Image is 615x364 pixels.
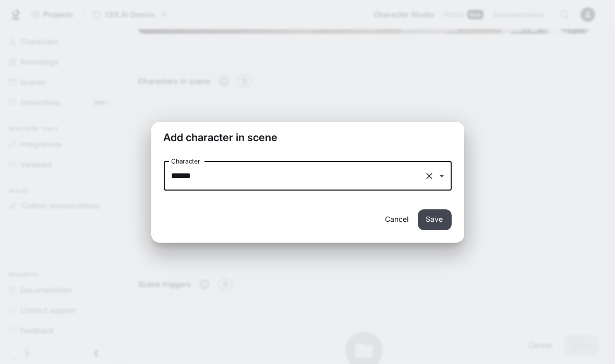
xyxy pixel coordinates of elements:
label: Character [171,157,200,166]
button: Open [436,170,448,182]
h2: Add character in scene [151,122,464,153]
button: Clear [422,169,437,183]
button: Save [418,209,452,230]
button: Cancel [380,209,414,230]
